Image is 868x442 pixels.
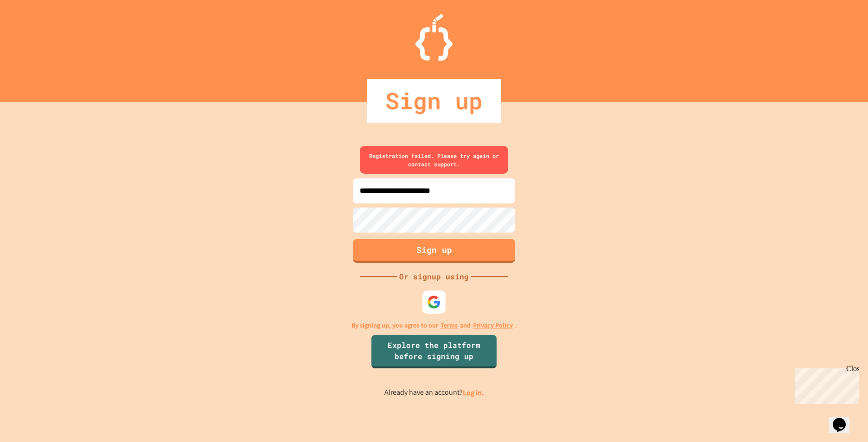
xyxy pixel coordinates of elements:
a: Log in. [463,388,484,398]
iframe: chat widget [791,365,859,404]
div: Registration failed. Please try again or contact support. [360,146,508,174]
img: google-icon.svg [427,295,441,309]
p: Already have an account? [384,387,484,398]
iframe: chat widget [829,405,859,433]
a: Explore the platform before signing up [371,335,497,368]
div: Chat with us now!Close [4,4,64,59]
button: Sign up [353,239,515,263]
a: Terms [440,321,458,330]
div: Sign up [367,79,501,123]
img: Logo.svg [415,14,453,61]
p: By signing up, you agree to our and . [351,321,517,330]
div: Or signup using [397,271,471,282]
a: Privacy Policy [473,321,513,330]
